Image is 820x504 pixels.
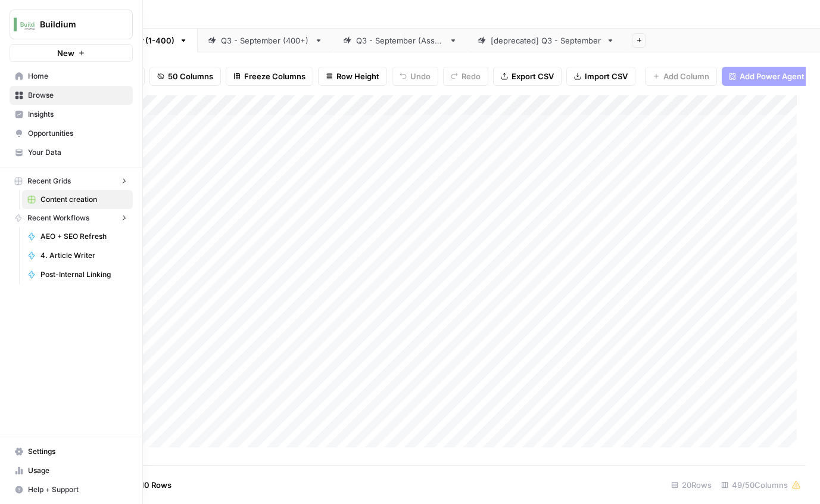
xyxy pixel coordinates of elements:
[585,70,628,82] span: Import CSV
[22,265,133,284] a: Post-Internal Linking
[10,10,133,39] button: Workspace: Buildium
[336,70,379,82] span: Row Height
[40,194,127,205] span: Content creation
[40,18,112,30] span: Buildium
[168,70,213,82] span: 50 Columns
[22,227,133,246] a: AEO + SEO Refresh
[566,67,635,86] button: Import CSV
[716,475,806,494] div: 49/50 Columns
[333,29,467,52] a: Q3 - September (Assn.)
[10,67,133,86] a: Home
[28,128,127,139] span: Opportunities
[244,70,305,82] span: Freeze Columns
[10,105,133,124] a: Insights
[226,67,313,86] button: Freeze Columns
[356,35,444,46] div: Q3 - September (Assn.)
[28,465,127,476] span: Usage
[124,479,172,491] span: Add 10 Rows
[57,47,74,59] span: New
[149,67,221,86] button: 50 Columns
[10,86,133,105] a: Browse
[318,67,387,86] button: Row Height
[27,213,89,223] span: Recent Workflows
[663,70,709,82] span: Add Column
[40,231,127,242] span: AEO + SEO Refresh
[443,67,488,86] button: Redo
[410,70,431,82] span: Undo
[467,29,625,52] a: [deprecated] Q3 - September
[666,475,716,494] div: 20 Rows
[22,190,133,209] a: Content creation
[10,442,133,461] a: Settings
[10,172,133,190] button: Recent Grids
[462,70,481,82] span: Redo
[198,29,333,52] a: Q3 - September (400+)
[28,446,127,457] span: Settings
[28,71,127,82] span: Home
[28,484,127,495] span: Help + Support
[10,209,133,227] button: Recent Workflows
[10,44,133,62] button: New
[491,35,601,46] div: [deprecated] Q3 - September
[10,480,133,499] button: Help + Support
[28,109,127,120] span: Insights
[28,147,127,158] span: Your Data
[10,143,133,162] a: Your Data
[14,14,35,35] img: Buildium Logo
[392,67,438,86] button: Undo
[645,67,717,86] button: Add Column
[27,176,71,186] span: Recent Grids
[722,67,812,86] button: Add Power Agent
[221,35,310,46] div: Q3 - September (400+)
[28,90,127,101] span: Browse
[40,250,127,261] span: 4. Article Writer
[10,461,133,480] a: Usage
[740,70,805,82] span: Add Power Agent
[10,124,133,143] a: Opportunities
[493,67,562,86] button: Export CSV
[40,269,127,280] span: Post-Internal Linking
[512,70,554,82] span: Export CSV
[22,246,133,265] a: 4. Article Writer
